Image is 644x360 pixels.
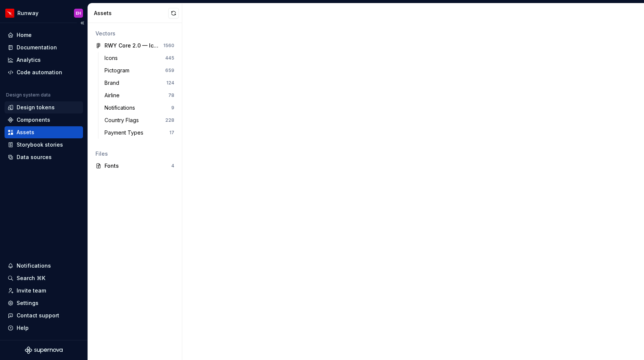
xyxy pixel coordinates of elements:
[163,43,174,49] div: 1560
[17,153,52,161] div: Data sources
[17,116,50,124] div: Components
[165,67,174,74] div: 659
[101,114,177,126] a: Country Flags228
[17,324,29,332] div: Help
[105,54,121,62] div: Icons
[5,66,83,78] a: Code automation
[105,162,171,170] div: Fonts
[5,101,83,113] a: Design tokens
[101,89,177,101] a: Airline78
[5,41,83,54] a: Documentation
[5,54,83,66] a: Analytics
[17,104,55,111] div: Design tokens
[25,346,63,354] svg: Supernova Logo
[101,77,177,89] a: Brand124
[17,56,41,64] div: Analytics
[5,260,83,272] button: Notifications
[95,150,174,158] div: Files
[169,130,174,136] div: 17
[6,92,51,98] div: Design system data
[5,29,83,41] a: Home
[5,139,83,151] a: Storybook stories
[17,299,38,307] div: Settings
[105,129,146,136] div: Payment Types
[17,129,34,136] div: Assets
[165,117,174,123] div: 228
[165,55,174,61] div: 445
[17,312,59,319] div: Contact support
[17,287,46,294] div: Invite team
[95,30,174,37] div: Vectors
[76,10,81,16] div: EH
[105,42,161,49] div: RWY Core 2.0 — Icons, Pictograms and Brand
[101,127,177,139] a: Payment Types17
[17,274,45,282] div: Search ⌘K
[5,9,14,18] img: 6b187050-a3ed-48aa-8485-808e17fcee26.png
[17,262,51,270] div: Notifications
[5,151,83,163] a: Data sources
[171,163,174,169] div: 4
[17,141,63,149] div: Storybook stories
[5,309,83,322] button: Contact support
[171,105,174,111] div: 9
[5,126,83,138] a: Assets
[166,80,174,86] div: 124
[105,92,123,99] div: Airline
[94,9,168,17] div: Assets
[92,160,177,172] a: Fonts4
[168,92,174,98] div: 78
[5,322,83,334] button: Help
[105,104,138,112] div: Notifications
[5,297,83,309] a: Settings
[17,69,62,76] div: Code automation
[92,40,177,52] a: RWY Core 2.0 — Icons, Pictograms and Brand1560
[105,79,122,87] div: Brand
[17,31,32,39] div: Home
[77,18,88,28] button: Collapse sidebar
[101,64,177,77] a: Pictogram659
[5,272,83,284] button: Search ⌘K
[17,9,38,17] div: Runway
[2,5,86,21] button: RunwayEH
[5,285,83,297] a: Invite team
[17,44,57,51] div: Documentation
[105,67,132,74] div: Pictogram
[5,114,83,126] a: Components
[101,102,177,114] a: Notifications9
[101,52,177,64] a: Icons445
[105,116,142,124] div: Country Flags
